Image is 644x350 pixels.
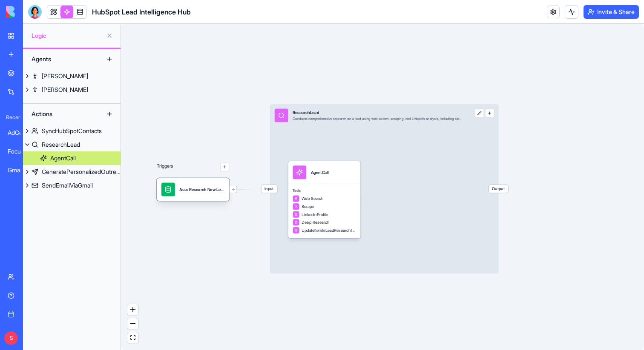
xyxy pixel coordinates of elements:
[42,168,121,176] div: GeneratePersonalizedOutreach
[127,332,138,344] button: fit view
[23,124,121,138] a: SyncHubSpotContacts
[302,212,328,217] span: LinkedInProfile
[179,187,224,192] div: Auto Research New LeadsTrigger
[293,188,356,193] span: Tools
[27,52,95,66] div: Agents
[8,147,32,156] div: Focus
[261,185,277,193] span: Input
[32,31,103,40] span: Logic
[42,140,80,149] div: ResearchLead
[42,72,88,80] div: [PERSON_NAME]
[270,104,499,274] div: InputResearchLeadConducts comprehensive research on a lead using web search, scraping, and Linked...
[302,219,329,225] span: Deep Research
[157,144,229,201] div: Triggers
[92,7,191,17] h1: HubSpot Lead Intelligence Hub
[50,154,76,162] div: AgentCall
[127,304,138,316] button: zoom in
[23,83,121,97] a: [PERSON_NAME]
[3,114,20,121] span: Recent
[293,117,463,121] div: Conducts comprehensive research on a lead using web search, scraping, and LinkedIn analysis, incl...
[302,204,314,209] span: Scrape
[23,138,121,151] a: ResearchLead
[311,170,329,175] div: AgentCall
[23,69,121,83] a: [PERSON_NAME]
[288,161,361,238] div: AgentCallToolsWeb SearchScrapeLinkedInProfileDeep ResearchUpdateItemInLeadResearchTable
[23,179,121,192] a: SendEmailViaGmail
[23,151,121,165] a: AgentCall
[3,162,37,179] a: Gmail SMS Alert System
[4,331,18,345] span: S
[302,196,323,201] span: Web Search
[157,178,229,201] div: Auto Research New LeadsTrigger
[23,165,121,179] a: GeneratePersonalizedOutreach
[3,143,37,160] a: Focus
[27,107,95,121] div: Actions
[3,124,37,141] a: AdGen Pro
[6,6,59,18] img: logo
[157,162,173,171] p: Triggers
[584,5,639,19] button: Invite & Share
[293,110,463,115] div: ResearchLead
[302,228,356,233] span: UpdateItemInLeadResearchTable
[42,127,102,135] div: SyncHubSpotContacts
[8,166,32,174] div: Gmail SMS Alert System
[8,128,32,137] div: AdGen Pro
[42,181,93,190] div: SendEmailViaGmail
[127,318,138,330] button: zoom out
[489,185,508,193] span: Output
[42,85,88,94] div: [PERSON_NAME]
